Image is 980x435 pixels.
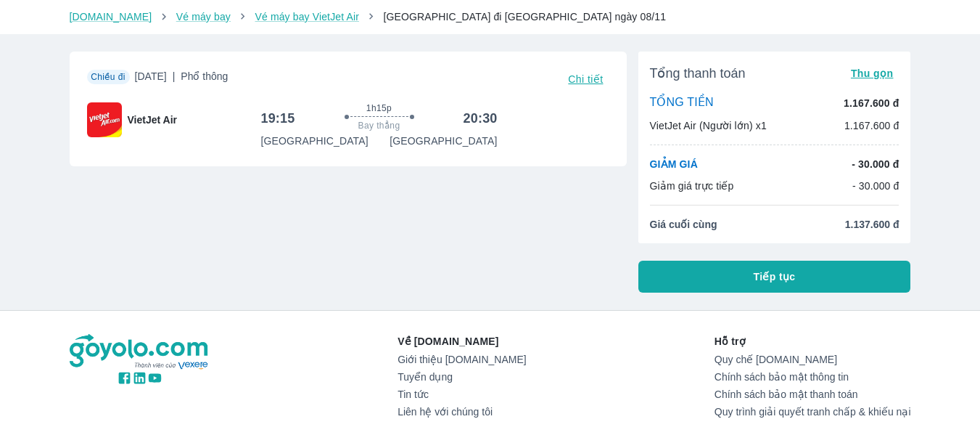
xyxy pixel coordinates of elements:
[390,134,497,148] p: [GEOGRAPHIC_DATA]
[398,334,526,349] p: Về [DOMAIN_NAME]
[852,179,899,193] p: - 30.000 đ
[562,69,609,89] button: Chi tiết
[176,11,231,23] a: Vé máy bay
[715,389,911,400] a: Chính sách bảo mật thanh toán
[398,389,526,400] a: Tin tức
[845,63,899,84] button: Thu gọn
[715,334,911,349] p: Hỗ trợ
[398,371,526,383] a: Tuyển dụng
[70,334,210,370] img: logo
[464,110,498,127] h6: 20:30
[568,73,603,85] span: Chi tiết
[650,217,717,232] span: Giá cuối cùng
[650,65,746,82] span: Tổng thanh toán
[650,157,698,171] p: GIẢM GIÁ
[91,72,125,82] span: Chiều đi
[255,11,358,23] a: Vé máy bay VietJet Air
[398,354,526,365] a: Giới thiệu [DOMAIN_NAME]
[844,118,899,133] p: 1.167.600 đ
[383,11,666,23] span: [GEOGRAPHIC_DATA] đi [GEOGRAPHIC_DATA] ngày 08/11
[173,70,176,82] span: |
[261,110,295,127] h6: 19:15
[358,120,400,131] span: Bay thẳng
[754,269,796,284] span: Tiếp tục
[844,96,899,110] p: 1.167.600 đ
[70,9,911,24] nav: breadcrumb
[650,95,714,111] p: TỔNG TIỀN
[851,68,894,79] span: Thu gọn
[366,102,392,114] span: 1h15p
[128,113,177,127] span: VietJet Air
[181,70,228,82] span: Phổ thông
[715,354,911,365] a: Quy chế [DOMAIN_NAME]
[638,261,911,293] button: Tiếp tục
[261,134,368,148] p: [GEOGRAPHIC_DATA]
[852,157,899,171] p: - 30.000 đ
[650,118,767,133] p: VietJet Air (Người lớn) x1
[715,371,911,383] a: Chính sách bảo mật thông tin
[845,217,899,232] span: 1.137.600 đ
[70,11,152,23] a: [DOMAIN_NAME]
[650,179,734,193] p: Giảm giá trực tiếp
[715,406,911,418] a: Quy trình giải quyết tranh chấp & khiếu nại
[398,406,526,418] a: Liên hệ với chúng tôi
[135,69,228,89] span: [DATE]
